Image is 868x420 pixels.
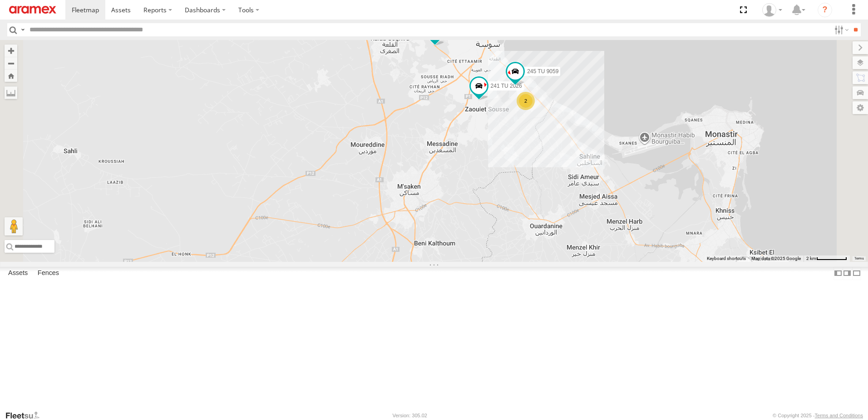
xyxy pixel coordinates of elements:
[759,3,785,17] div: Hichem Khachnaouni
[4,267,32,280] label: Assets
[707,255,746,262] button: Keyboard shortcuts
[854,257,864,260] a: Terms
[804,255,850,262] button: Map Scale: 2 km per 64 pixels
[751,256,801,261] span: Map data ©2025 Google
[527,68,558,75] span: 245 TU 9059
[5,70,17,82] button: Zoom Home
[852,267,861,280] label: Hide Summary Table
[818,3,832,17] i: ?
[393,413,427,418] div: Version: 305.02
[5,57,17,70] button: Zoom out
[831,23,850,36] label: Search Filter Options
[33,267,64,280] label: Fences
[491,83,522,89] span: 241 TU 2026
[517,92,535,110] div: 2
[5,45,17,57] button: Zoom in
[773,413,863,418] div: © Copyright 2025 -
[833,267,843,280] label: Dock Summary Table to the Left
[806,256,816,261] span: 2 km
[5,86,17,99] label: Measure
[5,411,47,420] a: Visit our Website
[5,217,23,235] button: Drag Pegman onto the map to open Street View
[19,23,26,36] label: Search Query
[815,413,863,418] a: Terms and Conditions
[843,267,852,280] label: Dock Summary Table to the Right
[9,6,56,14] img: aramex-logo.svg
[853,101,868,114] label: Map Settings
